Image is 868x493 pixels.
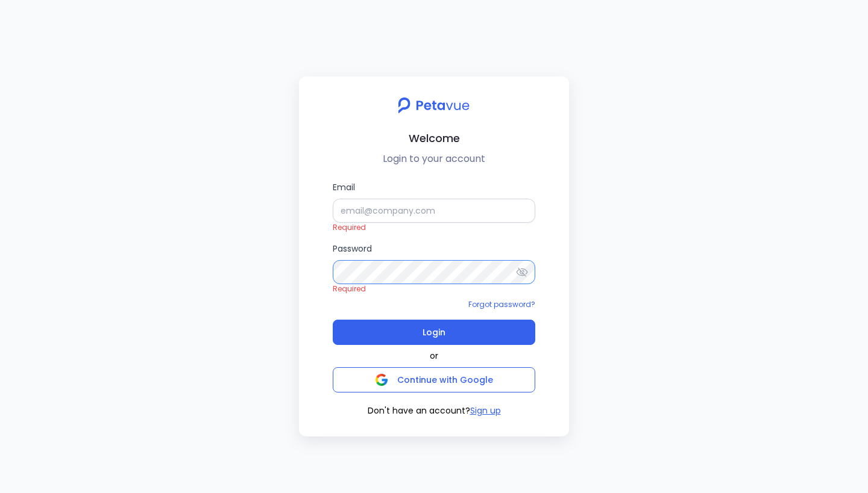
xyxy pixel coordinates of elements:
span: Login [423,324,445,341]
a: Forgot password? [468,299,535,309]
span: Continue with Google [397,374,493,386]
label: Email [333,181,535,223]
h2: Welcome [309,129,559,147]
img: petavue logo [390,91,477,120]
p: Login to your account [309,152,559,166]
button: Continue with Google [333,367,535,392]
input: Password [333,260,535,284]
input: Email [333,199,535,223]
span: Don't have an account? [368,405,470,417]
span: or [430,350,438,362]
div: Required [333,223,535,232]
div: Required [333,284,535,294]
button: Login [333,320,535,345]
label: Password [333,242,535,284]
button: Sign up [470,405,501,417]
